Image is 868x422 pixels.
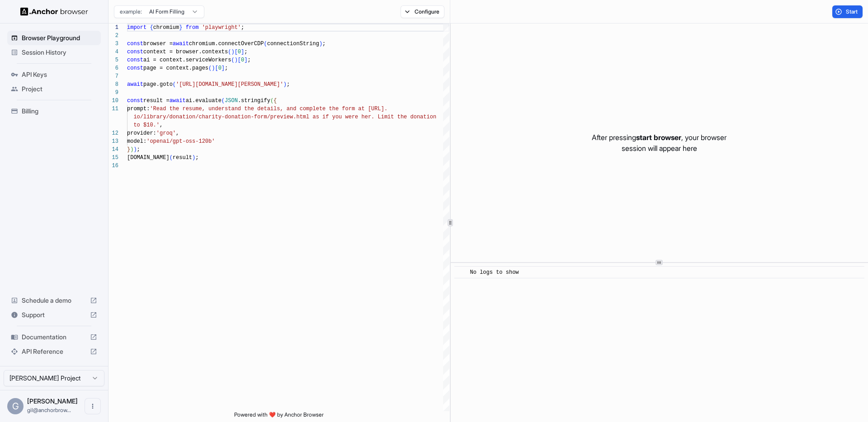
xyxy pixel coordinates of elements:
span: result = [143,98,170,104]
div: 5 [108,56,118,64]
span: io/library/donation/charity-donation-form/preview. [133,114,296,120]
div: 16 [108,162,118,170]
span: from [186,24,199,31]
span: ) [235,57,238,63]
span: API Reference [22,347,86,356]
span: ) [212,65,215,71]
span: Support [22,310,86,319]
span: ; [322,41,325,47]
span: Session History [22,48,97,57]
span: chromium [153,24,179,31]
span: ) [283,81,287,88]
span: ; [241,24,244,31]
span: ( [173,81,176,88]
span: JSON [225,98,238,104]
span: ) [231,49,234,55]
span: , [176,130,179,136]
span: ; [247,57,250,63]
span: gil@anchorbrowser.io [27,407,71,413]
span: Billing [22,107,97,116]
div: API Reference [7,344,101,359]
span: Start [846,8,859,15]
div: G [7,398,24,414]
span: .stringify [238,98,270,104]
span: 'openai/gpt-oss-120b' [146,138,215,145]
p: After pressing , your browser session will appear here [592,132,726,154]
span: ) [133,146,137,153]
span: { [150,24,153,31]
span: ) [319,41,322,47]
span: ( [264,41,267,47]
button: Configure [401,5,444,18]
span: const [127,41,143,47]
div: 9 [108,89,118,97]
button: Start [832,5,863,18]
span: Project [22,84,97,94]
span: ) [130,146,133,153]
span: Gil Dankner [27,397,78,405]
div: 8 [108,80,118,89]
span: , [160,122,163,128]
div: 14 [108,145,118,154]
span: lete the form at [URL]. [312,106,387,112]
span: ; [137,146,140,153]
div: 10 [108,97,118,105]
span: Documentation [22,333,86,342]
div: 4 [108,48,118,56]
button: Open menu [85,398,101,414]
span: provider: [127,130,156,136]
span: Schedule a demo [22,296,86,305]
span: import [127,24,146,31]
span: 0 [238,49,241,55]
span: [ [238,57,241,63]
div: 1 [108,23,118,32]
span: ] [241,49,244,55]
span: example: [120,8,142,15]
span: } [179,24,182,31]
span: await [173,41,189,47]
span: ai = context.serviceWorkers [143,57,231,63]
span: ( [222,98,225,104]
span: await [127,81,143,88]
div: 7 [108,72,118,80]
span: ; [225,65,228,71]
span: ; [287,81,290,88]
span: const [127,65,143,71]
div: 13 [108,137,118,145]
span: const [127,49,143,55]
div: Documentation [7,330,101,344]
span: ; [195,155,198,161]
div: 2 [108,32,118,40]
span: ( [270,98,274,104]
div: 12 [108,129,118,137]
span: '[URL][DOMAIN_NAME][PERSON_NAME]' [176,81,283,88]
span: [DOMAIN_NAME] [127,155,170,161]
span: result [173,155,192,161]
span: API Keys [22,70,97,79]
span: await [170,98,186,104]
span: connectionString [267,41,319,47]
span: context = browser.contexts [143,49,228,55]
span: const [127,57,143,63]
span: ​ [459,268,463,277]
span: 'Read the resume, understand the details, and comp [150,106,312,112]
div: Session History [7,45,101,60]
span: ( [228,49,231,55]
span: prompt: [127,106,150,112]
span: [ [235,49,238,55]
div: API Keys [7,67,101,82]
span: [ [215,65,218,71]
div: Browser Playground [7,31,101,45]
span: 'groq' [156,130,176,136]
div: 6 [108,64,118,72]
span: model: [127,138,146,145]
span: } [127,146,130,153]
span: { [274,98,277,104]
span: ; [244,49,247,55]
span: page.goto [143,81,173,88]
span: html as if you were her. Limit the donation [296,114,436,120]
span: ( [231,57,234,63]
span: chromium.connectOverCDP [189,41,264,47]
div: Billing [7,104,101,118]
span: Browser Playground [22,33,97,42]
